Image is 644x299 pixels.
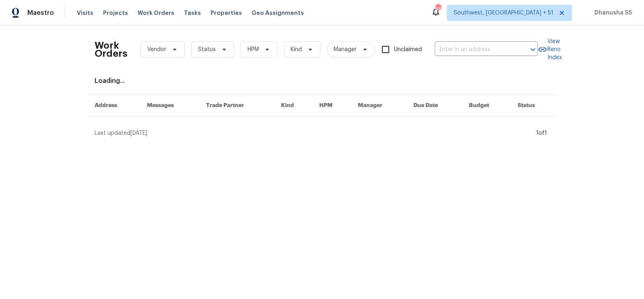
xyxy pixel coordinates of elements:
span: Unclaimed [394,45,422,54]
span: Geo Assignments [252,9,304,17]
input: Enter in an address [435,43,515,56]
th: Trade Partner [200,95,275,116]
th: Due Date [407,95,462,116]
th: Messages [140,95,200,116]
span: Status [198,45,216,54]
h2: Work Orders [95,41,128,58]
button: Open [527,44,539,55]
th: Address [88,95,140,116]
span: HPM [248,45,259,54]
div: Last updated [95,129,534,137]
span: [DATE] [130,130,147,136]
span: Kind [291,45,302,54]
span: Projects [103,9,128,17]
span: Manager [334,45,357,54]
th: Kind [275,95,313,116]
th: Budget [462,95,511,116]
span: Dhanusha SS [591,9,632,17]
th: HPM [313,95,351,116]
span: Southwest, [GEOGRAPHIC_DATA] + 51 [454,9,553,17]
th: Status [511,95,556,116]
span: Properties [211,9,242,17]
span: Visits [77,9,93,17]
span: Maestro [27,9,54,17]
span: Tasks [184,10,201,16]
div: Loading... [95,77,549,85]
span: Vendor [147,45,166,54]
div: 663 [435,5,441,13]
a: View Reno Index [538,37,562,62]
div: 1 of 1 [536,129,547,137]
span: Work Orders [138,9,174,17]
th: Manager [351,95,407,116]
